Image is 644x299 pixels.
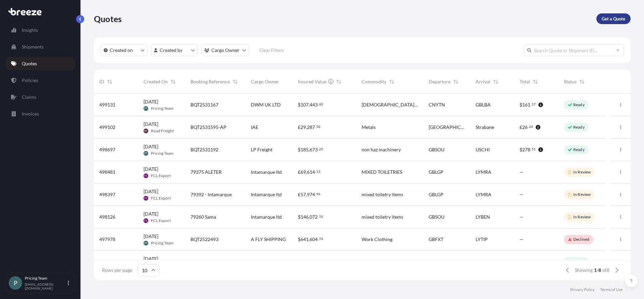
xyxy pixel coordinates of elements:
[144,172,148,179] span: FE
[191,169,222,175] span: 79375 ALETER
[298,147,301,152] span: $
[144,188,158,195] span: [DATE]
[298,78,326,85] span: Insured Value
[151,128,174,134] span: Road Freight
[191,124,226,131] span: BQT2531595-AP
[532,148,536,150] span: 51
[529,126,533,128] span: 24
[301,170,306,174] span: 69
[101,44,148,56] button: createdOn Filter options
[319,103,323,105] span: 60
[476,78,490,85] span: Arrival
[110,47,133,54] p: Created on
[318,238,319,240] span: .
[191,101,218,108] span: BQT2531167
[298,125,301,130] span: £
[307,259,315,264] span: 544
[594,267,601,274] span: 1-8
[310,147,318,152] span: 673
[476,101,491,108] span: GBLBA
[573,147,585,152] p: Ready
[520,259,522,264] span: £
[319,148,323,150] span: 25
[476,169,491,175] span: LYMRA
[6,90,75,104] a: Claims
[362,124,376,131] span: Metals
[362,214,403,220] span: mixed toiletry items
[310,215,318,219] span: 072
[429,146,444,153] span: GBSOU
[429,124,465,131] span: [GEOGRAPHIC_DATA]
[573,192,591,197] p: In Review
[309,102,310,107] span: ,
[306,259,307,264] span: ,
[429,258,443,265] span: GBLGP
[251,236,286,243] span: A FLY SHIPPING
[476,258,491,265] span: IQUQR
[298,215,301,219] span: $
[106,78,114,86] button: Sort
[22,77,38,84] p: Policies
[151,218,171,223] span: FCL Export
[251,214,282,220] span: Intamarque ltd
[596,13,631,24] a: Get a Quote
[99,101,115,108] span: 499131
[522,147,530,152] span: 278
[144,240,148,246] span: PT
[573,125,585,130] p: Ready
[102,267,132,274] span: Rows per page
[573,214,591,220] p: In Review
[315,170,316,173] span: .
[211,47,239,54] p: Cargo Owner
[362,236,392,243] span: Work Clothing
[144,166,158,172] span: [DATE]
[231,78,239,86] button: Sort
[362,191,403,198] span: mixed toiletry items
[151,173,171,178] span: FCL Export
[573,102,585,107] p: Ready
[335,78,343,86] button: Sort
[144,211,158,217] span: [DATE]
[251,258,282,265] span: Intamarque ltd
[520,102,522,107] span: $
[307,170,315,174] span: 614
[476,191,491,198] span: LYMRA
[301,237,309,242] span: 641
[144,217,148,224] span: FE
[602,15,625,22] p: Get a Quote
[318,148,319,150] span: .
[99,124,115,131] span: 499102
[251,146,272,153] span: LP Freight
[6,40,75,54] a: Shipments
[151,240,173,246] span: Pricing Team
[191,146,218,153] span: BQT2531192
[520,125,522,130] span: £
[22,27,38,33] p: Insights
[251,124,258,131] span: IAE
[362,146,401,153] span: non haz machinery
[99,169,115,175] span: 498481
[301,259,306,264] span: 70
[251,101,281,108] span: DWM UK LTD
[575,267,593,274] span: Showing
[306,125,307,130] span: ,
[6,74,75,87] a: Policies
[476,124,494,131] span: Strabane
[600,287,623,292] a: Terms of Use
[144,255,158,262] span: [DATE]
[144,105,148,112] span: PT
[307,125,315,130] span: 287
[6,57,75,70] a: Quotes
[298,259,301,264] span: £
[151,106,173,111] span: Pricing Team
[522,125,528,130] span: 26
[301,147,309,152] span: 185
[476,214,490,220] span: LYBEN
[315,126,316,128] span: .
[316,170,320,173] span: 13
[520,236,524,243] span: —
[306,170,307,174] span: ,
[452,78,460,86] button: Sort
[429,169,443,175] span: GBLGP
[429,191,443,198] span: GBLGP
